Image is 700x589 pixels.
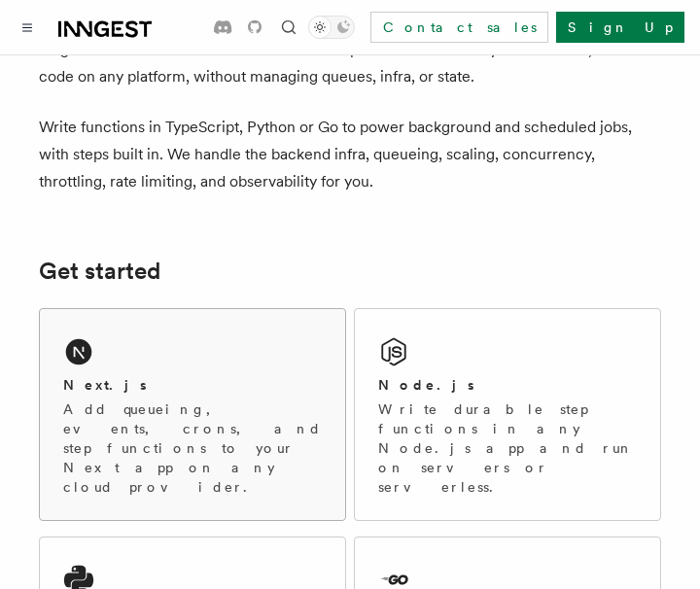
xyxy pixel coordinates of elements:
[556,12,684,43] a: Sign Up
[308,16,355,39] button: Toggle dark mode
[63,375,147,395] h2: Next.js
[39,36,661,90] p: Inngest is an event-driven durable execution platform that allows you to run fast, reliable code ...
[39,308,346,521] a: Next.jsAdd queueing, events, crons, and step functions to your Next app on any cloud provider.
[16,16,39,39] button: Toggle navigation
[370,12,548,43] a: Contact sales
[39,258,160,285] a: Get started
[39,114,661,195] p: Write functions in TypeScript, Python or Go to power background and scheduled jobs, with steps bu...
[277,16,300,39] button: Find something...
[354,308,661,521] a: Node.jsWrite durable step functions in any Node.js app and run on servers or serverless.
[378,399,637,497] p: Write durable step functions in any Node.js app and run on servers or serverless.
[378,375,474,395] h2: Node.js
[63,399,322,497] p: Add queueing, events, crons, and step functions to your Next app on any cloud provider.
